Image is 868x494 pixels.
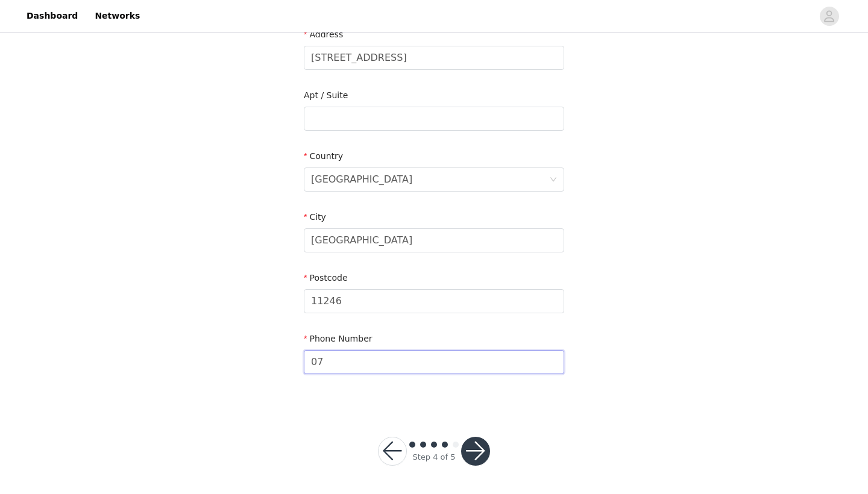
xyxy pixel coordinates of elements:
[412,451,455,463] div: Step 4 of 5
[87,2,147,30] a: Networks
[550,176,557,184] i: icon: down
[311,168,412,191] div: Sweden
[304,273,348,283] label: Postcode
[19,2,85,30] a: Dashboard
[304,90,348,100] label: Apt / Suite
[304,30,343,39] label: Address
[304,151,343,161] label: Country
[823,7,835,26] div: avatar
[304,212,326,222] label: City
[304,334,373,343] label: Phone Number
